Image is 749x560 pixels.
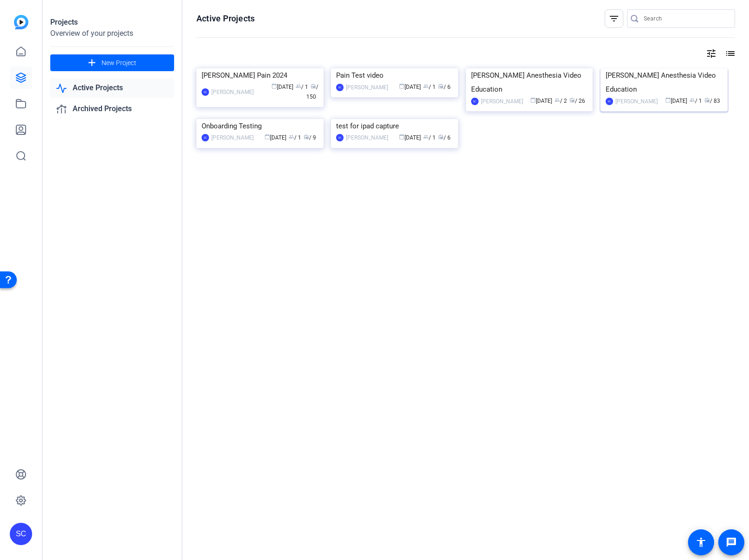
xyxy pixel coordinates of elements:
[471,98,479,105] div: SC
[304,134,316,141] span: / 9
[264,134,270,140] span: calendar_today
[481,97,523,106] div: [PERSON_NAME]
[196,13,255,24] h1: Active Projects
[10,523,32,545] div: SC
[346,83,388,92] div: [PERSON_NAME]
[304,134,309,140] span: radio
[271,83,277,89] span: calendar_today
[438,83,444,89] span: radio
[423,84,436,90] span: / 1
[211,133,254,142] div: [PERSON_NAME]
[689,98,702,104] span: / 1
[399,134,405,140] span: calendar_today
[438,134,444,140] span: radio
[399,134,421,141] span: [DATE]
[211,87,254,97] div: [PERSON_NAME]
[399,84,421,90] span: [DATE]
[423,83,429,89] span: group
[202,119,318,133] div: Onboarding Testing
[202,134,209,141] div: SC
[264,134,286,141] span: [DATE]
[423,134,429,140] span: group
[438,134,451,141] span: / 6
[50,28,174,39] div: Overview of your projects
[665,97,671,103] span: calendar_today
[101,58,136,68] span: New Project
[310,83,316,89] span: radio
[202,88,209,96] div: SC
[724,48,735,59] mat-icon: list
[644,13,728,24] input: Search
[704,97,710,103] span: radio
[704,98,720,104] span: / 83
[530,97,536,103] span: calendar_today
[471,68,588,96] div: [PERSON_NAME] Anesthesia Video Education
[689,97,695,103] span: group
[665,98,687,104] span: [DATE]
[615,97,658,106] div: [PERSON_NAME]
[50,54,174,71] button: New Project
[706,48,717,59] mat-icon: tune
[608,13,620,24] mat-icon: filter_list
[399,83,405,89] span: calendar_today
[336,84,344,91] div: SC
[336,134,344,141] div: SC
[423,134,436,141] span: / 1
[50,17,174,28] div: Projects
[569,98,585,104] span: / 26
[695,537,707,548] mat-icon: accessibility
[530,98,552,104] span: [DATE]
[289,134,294,140] span: group
[50,100,174,119] a: Archived Projects
[606,68,722,96] div: [PERSON_NAME] Anesthesia Video Education
[554,98,567,104] span: / 2
[14,15,28,29] img: blue-gradient.svg
[306,84,318,100] span: / 150
[296,83,301,89] span: group
[554,97,560,103] span: group
[438,84,451,90] span: / 6
[50,79,174,98] a: Active Projects
[346,133,388,142] div: [PERSON_NAME]
[289,134,301,141] span: / 1
[202,68,318,82] div: [PERSON_NAME] Pain 2024
[336,68,453,82] div: Pain Test video
[726,537,737,548] mat-icon: message
[296,84,308,90] span: / 1
[606,98,613,105] div: SC
[86,57,98,69] mat-icon: add
[271,84,293,90] span: [DATE]
[569,97,575,103] span: radio
[336,119,453,133] div: test for ipad capture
